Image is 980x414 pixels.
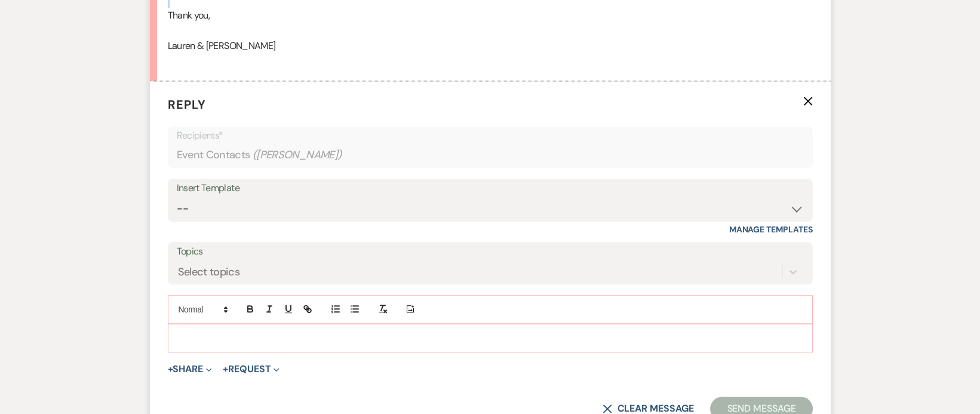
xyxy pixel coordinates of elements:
button: Clear message [603,404,693,413]
div: Select topics [178,263,240,280]
button: Share [168,364,213,374]
div: Insert Template [177,180,804,197]
button: Request [223,364,279,374]
a: Manage Templates [729,224,813,235]
span: Reply [168,97,206,112]
p: Recipients* [177,128,804,143]
div: Event Contacts [177,143,804,167]
span: ( [PERSON_NAME] ) [253,147,342,163]
p: Lauren & [PERSON_NAME] [168,38,813,54]
label: Topics [177,243,804,260]
p: Thank you, [168,8,813,23]
span: + [223,364,228,374]
span: + [168,364,173,374]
